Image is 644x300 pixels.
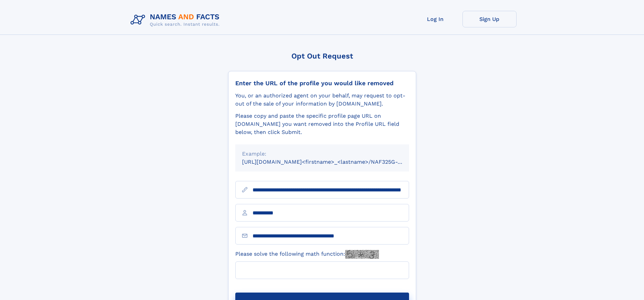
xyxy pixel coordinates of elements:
[235,112,409,136] div: Please copy and paste the specific profile page URL on [DOMAIN_NAME] you want removed into the Pr...
[235,92,409,108] div: You, or an authorized agent on your behalf, may request to opt-out of the sale of your informatio...
[228,52,416,60] div: Opt Out Request
[242,159,422,165] small: [URL][DOMAIN_NAME]<firstname>_<lastname>/NAF325G-xxxxxxxx
[242,150,402,158] div: Example:
[408,11,462,27] a: Log In
[462,11,517,27] a: Sign Up
[235,79,409,87] div: Enter the URL of the profile you would like removed
[235,250,379,259] label: Please solve the following math function:
[128,11,225,29] img: Logo Names and Facts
